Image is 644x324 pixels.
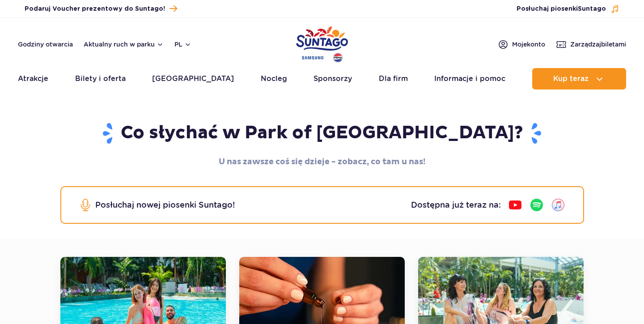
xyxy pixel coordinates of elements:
button: Aktualny ruch w parku [84,41,164,48]
a: Mojekonto [498,39,545,50]
span: Moje konto [512,40,545,49]
img: YouTube [508,198,522,212]
span: Podaruj Voucher prezentowy do Suntago! [25,4,165,13]
span: Posłuchaj piosenki [517,4,606,13]
a: Dla firm [379,68,408,90]
a: Podaruj Voucher prezentowy do Suntago! [25,3,177,15]
button: pl [174,40,191,49]
a: Zarządzajbiletami [556,39,626,50]
span: Suntago [578,6,606,12]
img: Spotify [530,198,544,212]
a: Park of Poland [296,22,348,64]
button: Posłuchaj piosenkiSuntago [517,4,619,13]
a: Bilety i oferta [75,68,126,90]
button: Kup teraz [532,68,626,90]
p: Dostępna już teraz na: [411,199,501,211]
a: Nocleg [261,68,287,90]
p: Posłuchaj nowej piosenki Suntago! [95,199,235,211]
p: U nas zawsze coś się dzieje - zobacz, co tam u nas! [60,156,584,168]
h1: Co słychać w Park of [GEOGRAPHIC_DATA]? [60,122,584,145]
a: Godziny otwarcia [18,40,73,49]
a: Atrakcje [18,68,48,90]
span: Zarządzaj biletami [570,40,626,49]
a: Sponsorzy [314,68,352,90]
img: iTunes [551,198,565,212]
a: Informacje i pomoc [434,68,505,90]
span: Kup teraz [553,75,589,83]
a: [GEOGRAPHIC_DATA] [152,68,234,90]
